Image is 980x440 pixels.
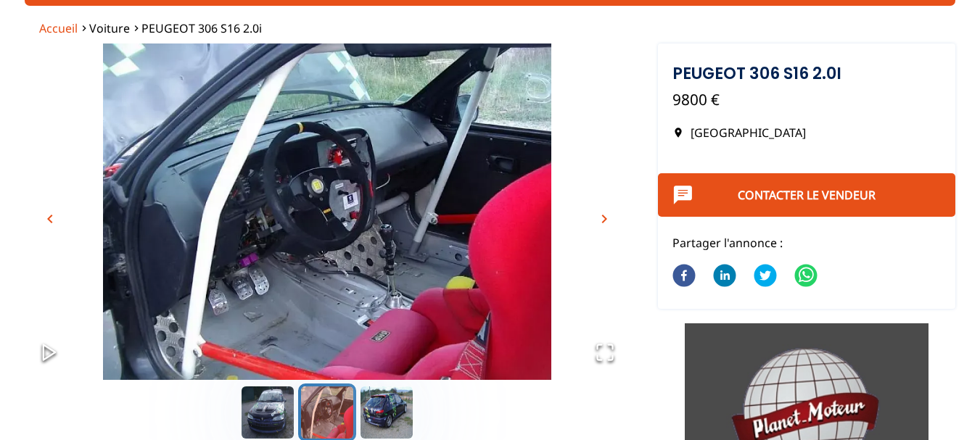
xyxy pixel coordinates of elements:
[794,254,818,298] button: whatsapp
[89,20,130,36] a: Voiture
[658,173,956,217] button: Contacter le vendeur
[25,43,630,379] img: image
[672,235,942,251] p: Partager l'annonce :
[672,254,696,298] button: facebook
[39,20,78,36] a: Accueil
[41,210,59,228] span: chevron_left
[738,187,876,203] a: Contacter le vendeur
[596,210,613,228] span: chevron_right
[593,208,615,230] button: chevron_right
[713,254,736,298] button: linkedin
[754,254,777,298] button: twitter
[672,125,942,141] p: [GEOGRAPHIC_DATA]
[25,43,630,379] div: Go to Slide 2
[25,328,74,379] button: Play or Pause Slideshow
[580,328,630,379] button: Open Fullscreen
[39,208,61,230] button: chevron_left
[672,65,942,81] h1: PEUGEOT 306 S16 2.0i
[672,89,942,110] p: 9800 €
[141,20,262,36] a: PEUGEOT 306 S16 2.0i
